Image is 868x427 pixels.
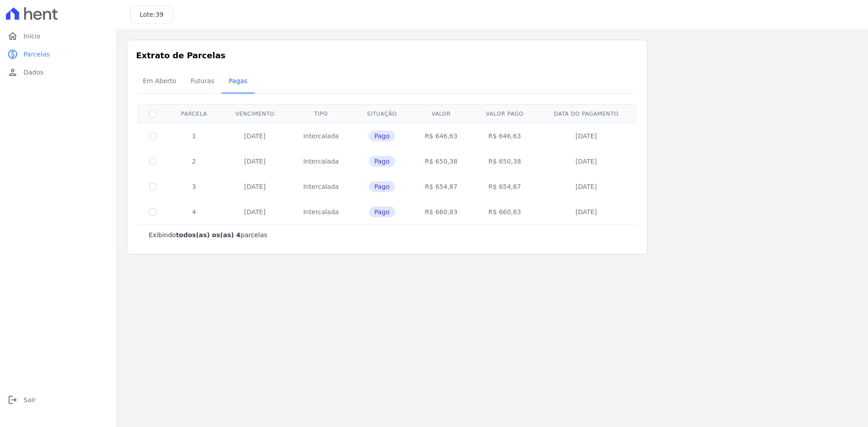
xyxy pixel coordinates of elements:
a: logoutSair [4,391,112,409]
span: Dados [24,68,43,77]
th: Parcela [167,104,221,123]
td: Intercalada [289,123,353,149]
span: Pago [369,206,395,217]
a: homeInício [4,27,112,45]
td: [DATE] [221,123,289,149]
td: 2 [167,149,221,174]
th: Situação [353,104,411,123]
td: 4 [167,199,221,225]
a: Em Aberto [136,70,184,94]
td: Intercalada [289,199,353,225]
th: Data do pagamento [538,104,635,123]
td: Intercalada [289,174,353,199]
p: Exibindo parcelas [149,230,267,239]
td: R$ 646,63 [411,123,472,149]
td: [DATE] [538,199,635,225]
h3: Lote: [140,10,164,19]
td: R$ 654,87 [411,174,472,199]
span: Parcelas [24,50,50,59]
td: 1 [167,123,221,149]
i: person [7,67,18,78]
span: Pago [369,181,395,192]
th: Valor [411,104,472,123]
a: Pagas [222,70,255,94]
th: Tipo [289,104,353,123]
span: Pago [369,156,395,167]
a: paidParcelas [4,45,112,63]
td: [DATE] [538,149,635,174]
input: Só é possível selecionar pagamentos em aberto [149,132,156,140]
span: Pago [369,131,395,141]
td: R$ 654,87 [472,174,538,199]
input: Só é possível selecionar pagamentos em aberto [149,208,156,216]
i: logout [7,394,18,405]
b: todos(as) os(as) 4 [176,231,241,239]
i: paid [7,49,18,60]
td: Intercalada [289,149,353,174]
th: Vencimento [221,104,289,123]
td: [DATE] [221,149,289,174]
span: Em Aberto [137,72,182,90]
span: Pagas [223,72,253,90]
span: Início [24,32,40,41]
td: R$ 660,83 [472,199,538,225]
td: [DATE] [538,123,635,149]
td: [DATE] [221,199,289,225]
td: R$ 660,83 [411,199,472,225]
h3: Extrato de Parcelas [136,49,638,61]
input: Só é possível selecionar pagamentos em aberto [149,183,156,190]
i: home [7,31,18,42]
td: R$ 650,38 [411,149,472,174]
td: R$ 646,63 [472,123,538,149]
span: Futuras [185,72,220,90]
td: [DATE] [221,174,289,199]
span: Sair [24,395,36,404]
th: Valor pago [472,104,538,123]
span: 39 [156,11,164,18]
td: [DATE] [538,174,635,199]
input: Só é possível selecionar pagamentos em aberto [149,158,156,165]
td: R$ 650,38 [472,149,538,174]
a: Futuras [184,70,222,94]
td: 3 [167,174,221,199]
a: personDados [4,63,112,81]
